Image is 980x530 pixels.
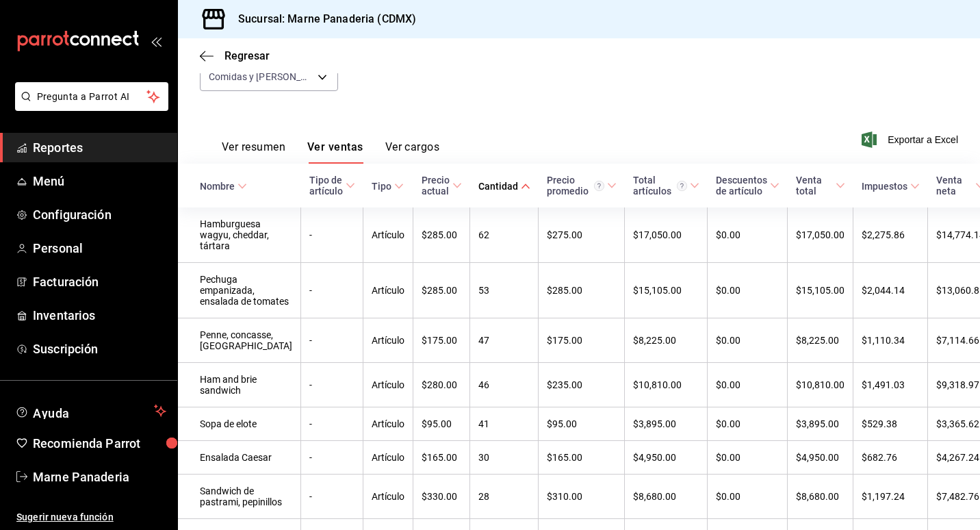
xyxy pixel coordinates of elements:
[853,407,928,441] td: $529.38
[539,207,625,263] td: $275.00
[363,475,413,519] td: Artículo
[633,175,699,197] span: Total artículos
[301,441,363,475] td: -
[862,181,920,192] span: Impuestos
[796,175,845,197] span: Venta total
[301,318,363,363] td: -
[625,363,708,407] td: $10,810.00
[862,181,907,192] div: Impuestos
[178,263,301,318] td: Pechuga empanizada, ensalada de tomates
[478,181,530,192] span: Cantidad
[200,181,247,192] span: Nombre
[625,207,708,263] td: $17,050.00
[539,407,625,441] td: $95.00
[413,441,470,475] td: $165.00
[33,138,166,157] span: Reportes
[33,468,166,486] span: Marne Panaderia
[853,318,928,363] td: $1,110.34
[151,36,162,47] button: open_drawer_menu
[539,263,625,318] td: $285.00
[178,475,301,519] td: Sandwich de pastrami, pepinillos
[301,363,363,407] td: -
[478,181,518,192] div: Cantidad
[33,172,166,190] span: Menú
[470,475,539,519] td: 28
[853,441,928,475] td: $682.76
[385,140,440,164] button: Ver cargos
[222,140,439,164] div: navigation tabs
[708,263,788,318] td: $0.00
[470,318,539,363] td: 47
[178,441,301,475] td: Ensalada Caesar
[178,407,301,441] td: Sopa de elote
[309,175,355,197] span: Tipo de artículo
[301,475,363,519] td: -
[633,175,687,197] div: Total artículos
[33,306,166,325] span: Inventarios
[788,318,853,363] td: $8,225.00
[625,263,708,318] td: $15,105.00
[708,441,788,475] td: $0.00
[788,263,853,318] td: $15,105.00
[716,175,767,197] div: Descuentos de artículo
[625,475,708,519] td: $8,680.00
[853,263,928,318] td: $2,044.14
[853,207,928,263] td: $2,275.86
[178,207,301,263] td: Hamburguesa wagyu, cheddar, tártara
[10,99,168,114] a: Pregunta a Parrot AI
[413,407,470,441] td: $95.00
[307,140,363,164] button: Ver ventas
[625,318,708,363] td: $8,225.00
[309,175,343,197] div: Tipo de artículo
[363,363,413,407] td: Artículo
[301,207,363,263] td: -
[677,181,687,191] svg: El total artículos considera cambios de precios en los artículos así como costos adicionales por ...
[372,181,391,192] div: Tipo
[200,49,270,62] button: Regresar
[422,175,450,197] div: Precio actual
[625,407,708,441] td: $3,895.00
[594,181,604,191] svg: Precio promedio = Total artículos / cantidad
[716,175,779,197] span: Descuentos de artículo
[301,263,363,318] td: -
[15,82,168,111] button: Pregunta a Parrot AI
[864,131,958,148] button: Exportar a Excel
[413,363,470,407] td: $280.00
[413,263,470,318] td: $285.00
[547,175,617,197] span: Precio promedio
[222,140,285,164] button: Ver resumen
[33,205,166,224] span: Configuración
[363,318,413,363] td: Artículo
[470,441,539,475] td: 30
[539,363,625,407] td: $235.00
[178,363,301,407] td: Ham and brie sandwich
[33,239,166,257] span: Personal
[853,363,928,407] td: $1,491.03
[413,475,470,519] td: $330.00
[708,207,788,263] td: $0.00
[708,475,788,519] td: $0.00
[178,318,301,363] td: Penne, concasse, [GEOGRAPHIC_DATA]
[227,11,416,27] h3: Sucursal: Marne Panaderia (CDMX)
[625,441,708,475] td: $4,950.00
[788,441,853,475] td: $4,950.00
[37,90,147,104] span: Pregunta a Parrot AI
[708,363,788,407] td: $0.00
[413,318,470,363] td: $175.00
[363,263,413,318] td: Artículo
[224,49,270,62] span: Regresar
[788,207,853,263] td: $17,050.00
[33,434,166,453] span: Recomienda Parrot
[33,403,149,419] span: Ayuda
[796,175,833,197] div: Venta total
[708,407,788,441] td: $0.00
[708,318,788,363] td: $0.00
[788,475,853,519] td: $8,680.00
[363,207,413,263] td: Artículo
[547,175,604,197] div: Precio promedio
[200,181,235,192] div: Nombre
[936,175,973,197] div: Venta neta
[470,363,539,407] td: 46
[209,70,313,84] span: Comidas y [PERSON_NAME]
